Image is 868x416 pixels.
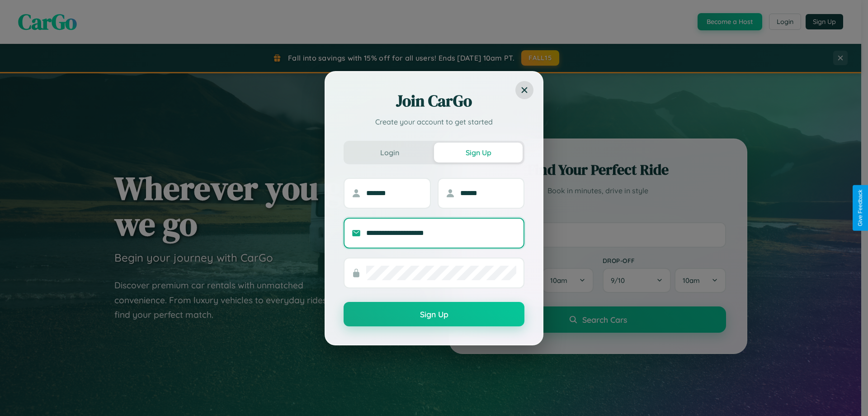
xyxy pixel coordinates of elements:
p: Create your account to get started [344,116,524,127]
h2: Join CarGo [344,90,524,112]
div: Give Feedback [857,190,863,226]
button: Sign Up [344,302,524,326]
button: Login [345,143,434,163]
button: Sign Up [434,143,523,163]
